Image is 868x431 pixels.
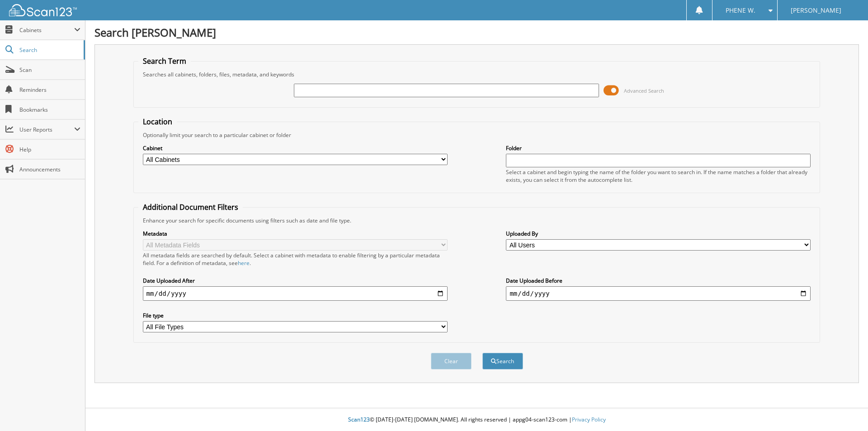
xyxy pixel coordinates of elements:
div: Select a cabinet and begin typing the name of the folder you want to search in. If the name match... [506,168,811,184]
button: Clear [431,353,472,369]
div: Optionally limit your search to a particular cabinet or folder [138,131,816,139]
span: Cabinets [19,26,74,34]
legend: Additional Document Filters [138,202,243,212]
label: Date Uploaded After [143,277,448,284]
span: Advanced Search [624,87,664,94]
input: end [506,286,811,301]
img: scan123-logo-white.svg [9,4,77,16]
input: start [143,286,448,301]
span: Bookmarks [19,106,80,114]
span: Reminders [19,86,80,94]
label: Metadata [143,230,448,237]
div: Searches all cabinets, folders, files, metadata, and keywords [138,71,816,78]
label: File type [143,312,448,319]
span: Search [19,46,79,54]
span: User Reports [19,126,74,133]
label: Date Uploaded Before [506,277,811,284]
h1: Search [PERSON_NAME] [94,25,859,40]
a: Privacy Policy [572,416,606,423]
legend: Location [138,117,177,127]
label: Cabinet [143,144,448,152]
legend: Search Term [138,56,191,66]
label: Folder [506,144,811,152]
span: PHENE W. [726,8,755,13]
div: © [DATE]-[DATE] [DOMAIN_NAME]. All rights reserved | appg04-scan123-com | [85,409,868,431]
a: here [238,259,250,267]
span: Scan [19,66,80,74]
div: All metadata fields are searched by default. Select a cabinet with metadata to enable filtering b... [143,251,448,267]
div: Enhance your search for specific documents using filters such as date and file type. [138,217,816,224]
span: Announcements [19,166,80,173]
label: Uploaded By [506,230,811,237]
span: [PERSON_NAME] [791,8,841,13]
button: Search [482,353,523,369]
span: Scan123 [348,416,370,423]
span: Help [19,146,80,153]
